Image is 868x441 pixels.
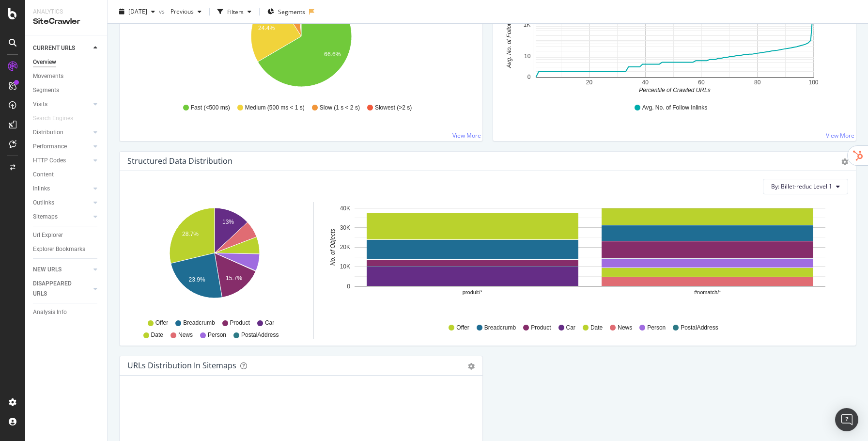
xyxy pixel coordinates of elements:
[647,324,666,332] span: Person
[340,205,350,212] text: 40K
[33,307,100,317] a: Analysis Info
[245,104,305,112] span: Medium (500 ms < 1 s)
[586,79,593,86] text: 20
[33,113,83,124] a: Search Engines
[642,79,649,86] text: 40
[808,79,818,86] text: 100
[456,324,469,332] span: Offer
[33,85,59,95] div: Segments
[347,283,350,290] text: 0
[191,104,230,112] span: Fast (<500 ms)
[33,265,62,275] div: NEW URLS
[452,131,481,140] a: View More
[241,331,279,339] span: PostalAddress
[33,170,100,180] a: Content
[33,184,91,194] a: Inlinks
[263,4,309,19] button: Segments
[33,230,100,240] a: Url Explorer
[155,319,168,327] span: Offer
[127,361,236,370] div: URLs Distribution in Sitemaps
[771,182,832,190] span: By: Billet-reduc Level 1
[463,289,483,295] text: produit/*
[33,307,67,317] div: Analysis Info
[340,244,350,251] text: 20K
[527,74,531,80] text: 0
[618,324,632,332] span: News
[324,51,341,58] text: 66.6%
[33,99,47,110] div: Visits
[524,21,531,28] text: 1K
[33,244,100,254] a: Explorer Bookmarks
[33,127,63,138] div: Distribution
[167,7,194,16] span: Previous
[33,16,99,27] div: SiteCrawler
[841,158,848,165] div: gear
[33,8,99,16] div: Analytics
[33,265,91,275] a: NEW URLS
[375,104,412,112] span: Slowest (>2 s)
[214,4,255,19] button: Filters
[230,319,250,327] span: Product
[33,99,91,110] a: Visits
[278,7,305,16] span: Segments
[329,229,336,266] text: No. of Objects
[33,156,91,166] a: HTTP Codes
[566,324,575,332] span: Car
[33,43,91,53] a: CURRENT URLS
[468,363,475,370] div: gear
[115,4,159,19] button: [DATE]
[33,156,66,166] div: HTTP Codes
[33,184,50,194] div: Inlinks
[33,85,100,95] a: Segments
[258,25,275,31] text: 24.4%
[208,331,226,339] span: Person
[33,113,73,124] div: Search Engines
[484,324,516,332] span: Breadcrumb
[178,331,193,339] span: News
[222,219,234,225] text: 13%
[763,179,848,194] button: By: Billet-reduc Level 1
[826,131,854,140] a: View More
[681,324,718,332] span: PostalAddress
[33,212,91,222] a: Sitemaps
[531,324,551,332] span: Product
[226,275,242,282] text: 15.7%
[167,4,205,19] button: Previous
[33,71,63,81] div: Movements
[639,87,710,94] text: Percentile of Crawled URLs
[642,104,708,112] span: Avg. No. of Follow Inlinks
[265,319,274,327] span: Car
[151,331,163,339] span: Date
[33,212,58,222] div: Sitemaps
[189,276,205,283] text: 23.9%
[127,156,232,166] div: Structured Data Distribution
[506,3,512,69] text: Avg. No. of Follow Inlinks
[325,202,849,315] svg: A chart.
[698,79,705,86] text: 60
[33,127,91,138] a: Distribution
[130,202,299,315] svg: A chart.
[183,319,215,327] span: Breadcrumb
[33,142,91,152] a: Performance
[33,57,100,67] a: Overview
[33,230,63,240] div: Url Explorer
[159,7,167,16] span: vs
[182,231,199,237] text: 28.7%
[227,7,244,16] div: Filters
[128,7,147,16] span: 2025 Sep. 9th
[835,408,858,431] div: Open Intercom Messenger
[320,104,360,112] span: Slow (1 s < 2 s)
[694,289,721,295] text: #nomatch/*
[33,244,85,254] div: Explorer Bookmarks
[340,224,350,231] text: 30K
[33,279,91,299] a: DISAPPEARED URLS
[33,170,54,180] div: Content
[590,324,603,332] span: Date
[33,71,100,81] a: Movements
[340,263,350,270] text: 10K
[33,198,91,208] a: Outlinks
[33,198,54,208] div: Outlinks
[524,53,531,60] text: 10
[754,79,761,86] text: 80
